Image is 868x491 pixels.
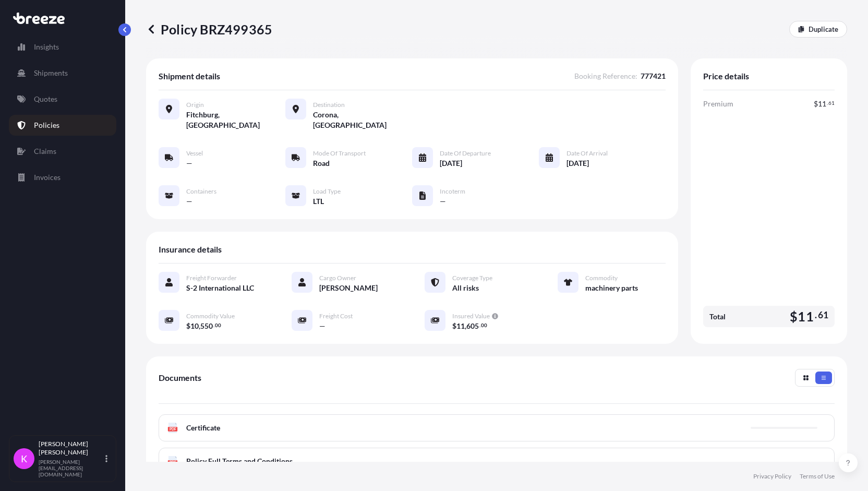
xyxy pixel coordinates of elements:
[466,322,479,330] span: 605
[186,423,220,433] span: Certificate
[790,310,798,323] span: $
[313,149,366,158] span: Mode of Transport
[170,461,176,464] text: PDF
[815,312,817,318] span: .
[313,187,341,196] span: Load Type
[159,448,835,475] a: PDFPolicy Full Terms and Conditions
[9,37,116,57] a: Insights
[641,71,666,81] span: 777421
[186,274,237,282] span: Freight Forwarder
[199,322,200,330] span: ,
[709,312,726,322] span: Total
[159,244,222,255] span: Insurance details
[818,100,826,107] span: 11
[186,196,192,207] span: —
[186,101,204,109] span: Origin
[452,312,490,320] span: Insured Value
[21,453,27,464] span: K
[186,312,235,320] span: Commodity Value
[703,71,749,81] span: Price details
[146,21,272,38] p: Policy BRZ499365
[9,89,116,110] a: Quotes
[39,459,103,477] p: [PERSON_NAME][EMAIL_ADDRESS][DOMAIN_NAME]
[440,196,446,207] span: —
[170,427,176,431] text: PDF
[313,196,324,207] span: LTL
[186,322,190,330] span: $
[186,187,216,196] span: Containers
[319,283,378,293] span: [PERSON_NAME]
[186,149,203,158] span: Vessel
[440,158,462,169] span: [DATE]
[200,322,213,330] span: 550
[809,24,838,34] p: Duplicate
[9,115,116,136] a: Policies
[465,322,466,330] span: ,
[186,283,254,293] span: S-2 International LLC
[800,472,835,481] a: Terms of Use
[789,21,847,38] a: Duplicate
[319,321,325,331] span: —
[452,283,479,293] span: All risks
[186,158,192,169] span: —
[313,110,412,130] span: Corona, [GEOGRAPHIC_DATA]
[827,101,828,105] span: .
[34,146,56,157] p: Claims
[186,110,285,130] span: Fitchburg, [GEOGRAPHIC_DATA]
[9,167,116,188] a: Invoices
[814,100,818,107] span: $
[39,440,103,457] p: [PERSON_NAME] [PERSON_NAME]
[186,456,293,466] span: Policy Full Terms and Conditions
[159,71,220,81] span: Shipment details
[828,101,835,105] span: 61
[319,312,353,320] span: Freight Cost
[313,101,345,109] span: Destination
[313,158,330,169] span: Road
[585,283,638,293] span: machinery parts
[440,187,465,196] span: Incoterm
[574,71,637,81] span: Booking Reference :
[703,99,733,109] span: Premium
[479,324,480,327] span: .
[190,322,199,330] span: 10
[452,274,492,282] span: Coverage Type
[34,94,57,104] p: Quotes
[213,324,214,327] span: .
[34,120,59,130] p: Policies
[456,322,465,330] span: 11
[34,68,68,78] p: Shipments
[159,373,201,383] span: Documents
[566,158,589,169] span: [DATE]
[798,310,813,323] span: 11
[319,274,356,282] span: Cargo Owner
[753,472,791,481] a: Privacy Policy
[215,324,221,327] span: 00
[585,274,618,282] span: Commodity
[818,312,828,318] span: 61
[34,42,59,52] p: Insights
[481,324,487,327] span: 00
[34,172,61,183] p: Invoices
[440,149,491,158] span: Date of Departure
[9,141,116,162] a: Claims
[9,63,116,83] a: Shipments
[452,322,456,330] span: $
[566,149,608,158] span: Date of Arrival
